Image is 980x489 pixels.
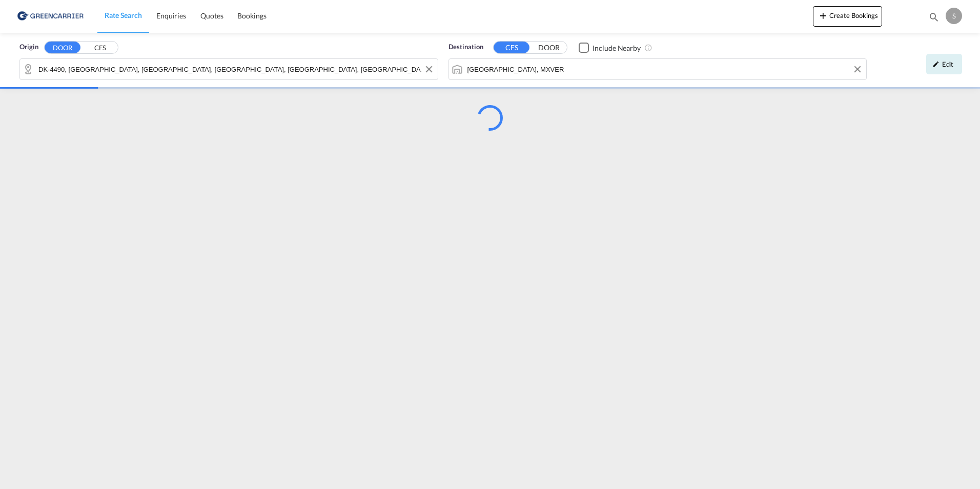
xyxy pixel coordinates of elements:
span: Rate Search [105,11,142,19]
md-checkbox: Checkbox No Ink [579,42,641,53]
md-icon: icon-magnify [928,11,940,23]
input: Search by Door [38,62,433,77]
button: Clear Input [850,62,865,77]
input: Search by Port [467,62,862,77]
div: icon-pencilEdit [926,54,962,74]
span: Origin [19,42,38,52]
span: Bookings [237,11,266,20]
img: b0b18ec08afe11efb1d4932555f5f09d.png [15,5,85,28]
md-input-container: Veracruz, MXVER [449,59,867,79]
button: DOOR [45,42,80,53]
button: CFS [494,42,529,53]
md-icon: Unchecked: Ignores neighbouring ports when fetching rates.Checked : Includes neighbouring ports w... [644,44,652,52]
span: Destination [448,42,483,52]
button: DOOR [531,42,567,54]
button: Clear Input [421,62,437,77]
span: Quotes [200,11,223,20]
span: Enquiries [156,11,186,20]
div: S [946,8,962,24]
md-icon: icon-pencil [932,60,940,68]
button: CFS [82,42,118,54]
button: icon-plus 400-fgCreate Bookings [813,6,882,27]
div: Include Nearby [593,43,641,53]
md-input-container: DK-4490, Buerup, Forsinge, Hallebygård, Jerslev, Jerslev Sjælland, Jorloese, Lille Fuglede, Tisso... [20,59,438,79]
div: icon-magnify [928,11,940,27]
md-icon: icon-plus 400-fg [817,9,829,22]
